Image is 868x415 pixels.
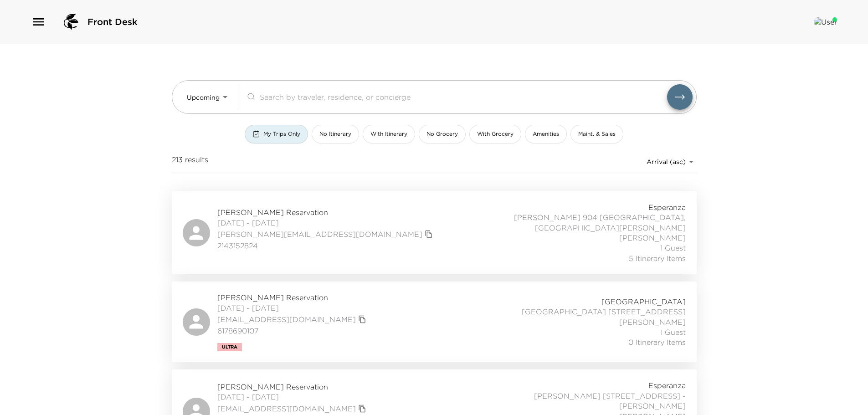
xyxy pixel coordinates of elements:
a: [PERSON_NAME] Reservation[DATE] - [DATE][PERSON_NAME][EMAIL_ADDRESS][DOMAIN_NAME]copy primary mem... [172,191,697,274]
button: No Itinerary [312,125,359,143]
span: My Trips Only [263,130,300,138]
span: Esperanza [648,202,686,212]
span: [PERSON_NAME] 904 [GEOGRAPHIC_DATA], [GEOGRAPHIC_DATA][PERSON_NAME] [484,212,686,233]
span: [DATE] - [DATE] [217,392,369,402]
button: With Grocery [469,125,521,143]
button: copy primary member email [356,402,369,415]
button: Amenities [525,125,567,143]
span: [DATE] - [DATE] [217,218,435,228]
span: [PERSON_NAME] [619,233,686,243]
a: [PERSON_NAME] Reservation[DATE] - [DATE][EMAIL_ADDRESS][DOMAIN_NAME]copy primary member email6178... [172,282,697,362]
span: [GEOGRAPHIC_DATA] [STREET_ADDRESS] [522,307,686,317]
span: [PERSON_NAME] [STREET_ADDRESS] - [PERSON_NAME] [484,391,686,411]
span: 0 Itinerary Items [628,337,686,347]
span: With Grocery [477,130,514,138]
span: [PERSON_NAME] [619,317,686,327]
span: [PERSON_NAME] Reservation [217,207,435,217]
span: With Itinerary [370,130,407,138]
a: [PERSON_NAME][EMAIL_ADDRESS][DOMAIN_NAME] [217,229,422,239]
button: Maint. & Sales [570,125,623,143]
span: 6178690107 [217,326,369,336]
span: 213 results [172,154,208,169]
a: [EMAIL_ADDRESS][DOMAIN_NAME] [217,404,356,414]
img: logo [60,11,82,33]
img: User [814,17,837,26]
button: My Trips Only [245,125,308,143]
span: Ultra [222,344,237,350]
button: With Itinerary [363,125,415,143]
span: Front Desk [87,15,138,28]
span: Arrival (asc) [647,158,686,166]
span: Esperanza [648,380,686,390]
span: 1 Guest [660,327,686,337]
a: [EMAIL_ADDRESS][DOMAIN_NAME] [217,314,356,324]
span: 2143152824 [217,241,435,251]
span: 5 Itinerary Items [629,253,686,263]
button: copy primary member email [422,228,435,241]
span: Upcoming [187,93,220,102]
button: copy primary member email [356,313,369,326]
span: Amenities [533,130,559,138]
button: No Grocery [419,125,466,143]
input: Search by traveler, residence, or concierge [260,92,667,102]
span: [PERSON_NAME] Reservation [217,382,369,392]
span: [GEOGRAPHIC_DATA] [601,297,686,307]
span: [PERSON_NAME] Reservation [217,292,369,302]
span: 1 Guest [660,243,686,253]
span: No Grocery [426,130,458,138]
span: Maint. & Sales [578,130,616,138]
span: [DATE] - [DATE] [217,303,369,313]
span: No Itinerary [319,130,351,138]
